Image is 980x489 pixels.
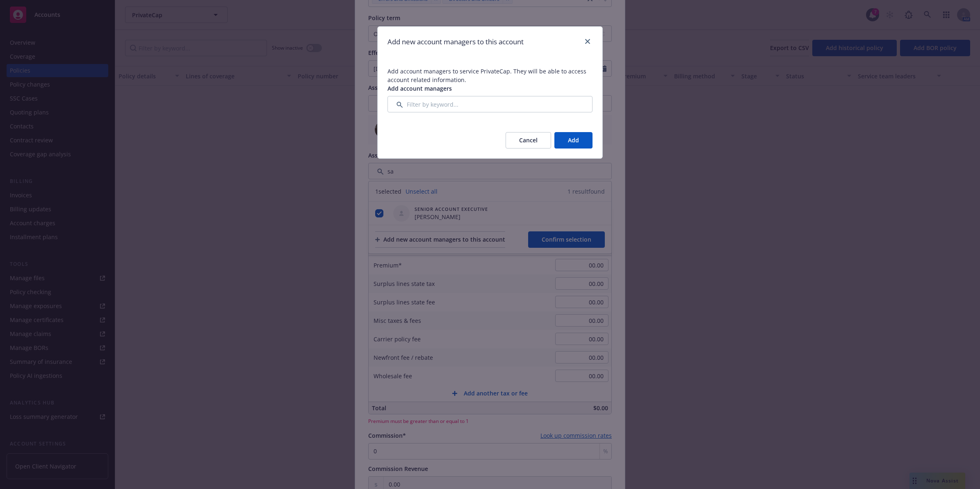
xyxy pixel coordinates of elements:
[583,37,593,46] a: close
[387,37,524,47] h1: Add new account managers to this account
[387,67,586,84] span: Add account managers to service PrivateCap. They will be able to access account related information.
[387,96,593,112] input: Filter by keyword...
[554,132,593,149] button: Add
[387,85,452,92] span: Add account managers
[506,132,551,149] button: Cancel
